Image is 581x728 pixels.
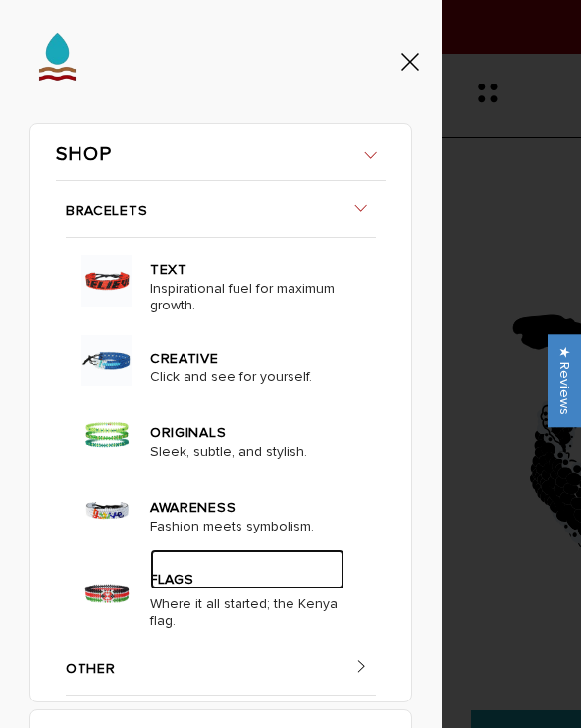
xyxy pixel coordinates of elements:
[78,480,136,539] img: violence_300x300.jpg
[150,280,344,321] p: Inspirational fuel for maximum growth.
[78,406,136,465] img: Original_3_for_20_0971_300x300.jpg
[150,549,344,589] a: FLAGS
[548,334,581,427] div: Click to open Judge.me floating reviews tab
[150,443,344,468] p: Sleek, subtle, and stylish.
[150,328,344,368] a: CREATIVE
[66,181,376,238] a: BRACELETS
[150,595,344,637] p: Where it all started; the Kenya flag.
[150,403,344,443] a: ORIGINALS
[78,331,136,390] img: popsicles_300x300.jpg
[56,124,386,181] a: SHOP
[150,477,344,518] a: AWARENESS
[66,639,376,696] a: OTHER
[78,564,136,623] img: IMG_3977_300x300.jpg
[150,240,344,280] a: TEXT
[78,252,136,310] img: IMG_1377_300x300.jpg
[150,368,344,393] p: Click and see for yourself.
[150,518,344,542] p: Fashion meets symbolism.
